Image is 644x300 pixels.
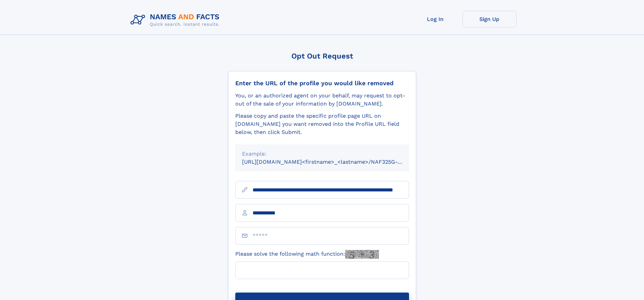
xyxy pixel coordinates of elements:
a: Sign Up [462,11,517,27]
label: Please solve the following math function: [235,250,379,259]
div: Enter the URL of the profile you would like removed [235,79,409,87]
div: You, or an authorized agent on your behalf, may request to opt-out of the sale of your informatio... [235,92,409,108]
img: Logo Names and Facts [128,11,225,29]
div: Example: [242,150,402,158]
a: Log In [408,11,462,27]
div: Opt Out Request [228,52,416,60]
small: [URL][DOMAIN_NAME]<firstname>_<lastname>/NAF325G-xxxxxxxx [242,159,422,165]
div: Please copy and paste the specific profile page URL on [DOMAIN_NAME] you want removed into the Pr... [235,112,409,136]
